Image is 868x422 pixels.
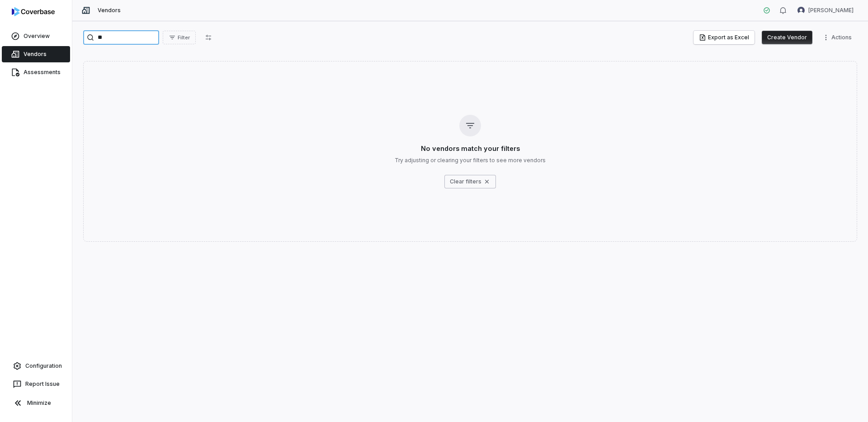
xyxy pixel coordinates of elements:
button: Minimize [4,394,68,412]
span: [PERSON_NAME] [808,7,854,14]
a: Vendors [2,46,70,62]
a: Assessments [2,64,70,80]
span: Vendors [98,7,121,14]
a: Configuration [4,358,68,374]
button: Filter [163,31,196,44]
button: Fernando Pereira avatar[PERSON_NAME] [792,4,859,17]
button: More actions [820,31,857,44]
button: Clear filters [444,175,496,188]
button: Report Issue [4,376,68,392]
a: Overview [2,28,70,44]
img: logo-D7KZi-bG.svg [12,7,55,16]
button: Create Vendor [762,31,812,44]
span: Filter [178,34,190,41]
p: Try adjusting or clearing your filters to see more vendors [395,157,546,164]
button: Export as Excel [693,31,755,44]
h3: No vendors match your filters [421,144,520,153]
img: Fernando Pereira avatar [797,7,805,14]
